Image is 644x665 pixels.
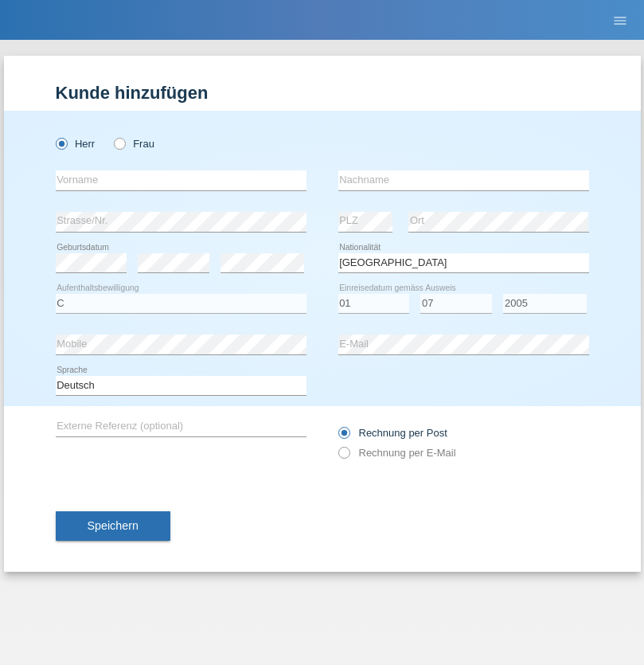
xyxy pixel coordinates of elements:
a: menu [604,15,636,25]
input: Herr [56,138,66,148]
label: Rechnung per E-Mail [338,447,456,459]
input: Rechnung per E-Mail [338,447,349,467]
label: Rechnung per Post [338,427,447,439]
label: Herr [56,138,96,150]
input: Rechnung per Post [338,427,349,447]
span: Speichern [88,519,139,532]
input: Frau [114,138,124,148]
h1: Kunde hinzufügen [56,83,589,103]
label: Frau [114,138,154,150]
button: Speichern [56,511,170,542]
i: menu [612,13,628,29]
